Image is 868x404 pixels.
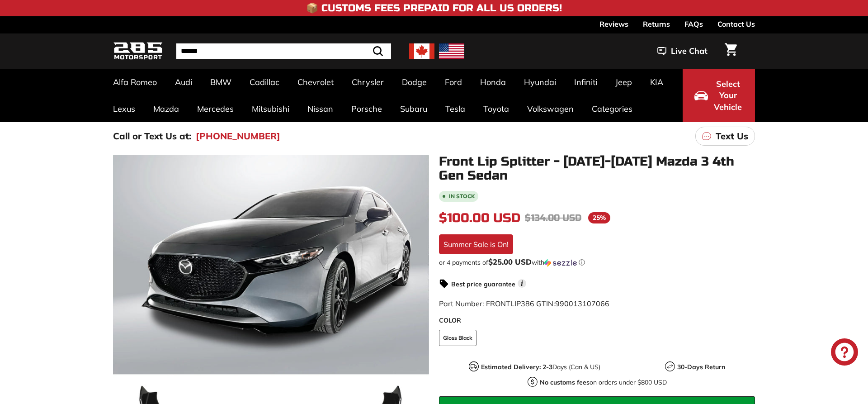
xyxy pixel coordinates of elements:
[712,78,743,113] span: Select Your Vehicle
[683,69,755,122] button: Select Your Vehicle
[599,16,628,32] a: Reviews
[113,41,163,62] img: Logo_285_Motorsport_areodynamics_components
[606,69,641,95] a: Jeep
[113,129,191,143] p: Call or Text Us at:
[176,43,391,59] input: Search
[684,16,703,32] a: FAQs
[695,127,755,146] a: Text Us
[540,378,590,386] strong: No customs fees
[391,95,436,122] a: Subaru
[439,234,513,254] div: Summer Sale is On!
[342,95,391,122] a: Porsche
[671,45,708,57] span: Live Chat
[201,69,241,95] a: BMW
[515,69,565,95] a: Hyundai
[449,194,475,199] b: In stock
[716,129,748,143] p: Text Us
[544,259,577,267] img: Sezzle
[306,3,562,14] h4: 📦 Customs Fees Prepaid for All US Orders!
[144,95,188,122] a: Mazda
[641,69,672,95] a: KIA
[717,16,755,32] a: Contact Us
[298,95,342,122] a: Nissan
[828,338,861,368] inbox-online-store-chat: Shopify online store chat
[451,280,515,288] strong: Best price guarantee
[188,95,243,122] a: Mercedes
[436,69,471,95] a: Ford
[518,279,526,288] span: i
[288,69,343,95] a: Chevrolet
[343,69,393,95] a: Chrysler
[104,95,144,122] a: Lexus
[565,69,606,95] a: Infiniti
[439,299,609,308] span: Part Number: FRONTLIP386 GTIN:
[241,69,288,95] a: Cadillac
[436,95,474,122] a: Tesla
[393,69,436,95] a: Dodge
[525,212,581,223] span: $134.00 USD
[719,36,742,67] a: Cart
[439,155,755,183] h1: Front Lip Splitter - [DATE]-[DATE] Mazda 3 4th Gen Sedan
[643,16,670,32] a: Returns
[481,363,552,371] strong: Estimated Delivery: 2-3
[439,210,520,226] span: $100.00 USD
[677,363,725,371] strong: 30-Days Return
[583,95,642,122] a: Categories
[646,40,719,62] button: Live Chat
[471,69,515,95] a: Honda
[518,95,583,122] a: Volkswagen
[166,69,201,95] a: Audi
[588,212,610,223] span: 25%
[196,129,280,143] a: [PHONE_NUMBER]
[488,257,532,266] span: $25.00 USD
[481,362,600,372] p: Days (Can & US)
[243,95,298,122] a: Mitsubishi
[439,258,755,267] div: or 4 payments of with
[439,258,755,267] div: or 4 payments of$25.00 USDwithSezzle Click to learn more about Sezzle
[540,378,667,387] p: on orders under $800 USD
[439,316,755,325] label: COLOR
[104,69,166,95] a: Alfa Romeo
[555,299,609,308] span: 990013107066
[474,95,518,122] a: Toyota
